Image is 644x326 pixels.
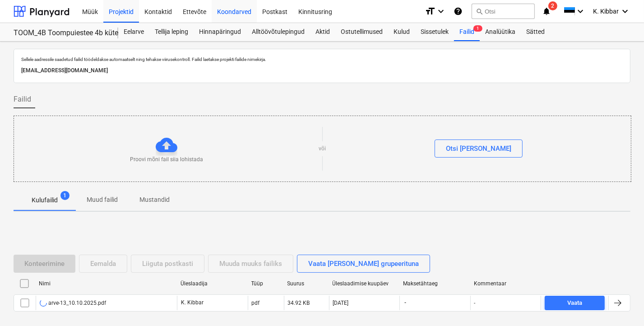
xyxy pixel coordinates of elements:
[454,23,480,41] a: Failid1
[130,156,203,163] p: Proovi mõni fail siia lohistada
[288,300,310,306] div: 34.92 KB
[474,300,476,306] div: -
[297,255,430,273] button: Vaata [PERSON_NAME] grupeerituna
[139,195,170,205] p: Mustandid
[181,299,204,307] p: K. Kibbar
[319,145,326,153] p: või
[567,298,582,308] div: Vaata
[403,280,467,287] div: Maksetähtaeg
[435,140,523,158] button: Otsi [PERSON_NAME]
[446,143,511,154] div: Otsi [PERSON_NAME]
[14,94,31,105] span: Failid
[599,283,644,326] iframe: Chat Widget
[32,196,58,205] p: Kulufailid
[308,258,419,270] div: Vaata [PERSON_NAME] grupeerituna
[39,280,173,287] div: Nimi
[388,23,415,41] a: Kulud
[40,299,106,307] div: arve-13_10.10.2025.pdf
[599,283,644,326] div: Vestlusvidin
[40,299,47,307] div: Andmete lugemine failist pooleli
[521,23,550,41] a: Sätted
[454,23,480,41] div: Failid
[246,23,310,41] a: Alltöövõtulepingud
[14,28,107,38] div: TOOM_4B Toompuiestee 4b küte
[287,280,325,287] div: Suurus
[251,280,280,287] div: Tüüp
[87,195,118,205] p: Muud failid
[473,25,482,32] span: 1
[310,23,335,41] a: Aktid
[21,66,623,75] p: [EMAIL_ADDRESS][DOMAIN_NAME]
[545,296,605,310] button: Vaata
[333,280,396,287] div: Üleslaadimise kuupäev
[415,23,454,41] a: Sissetulek
[480,23,521,41] a: Analüütika
[194,23,246,41] a: Hinnapäringud
[21,56,623,62] p: Sellele aadressile saadetud failid töödeldakse automaatselt ning tehakse viirusekontroll. Failid ...
[60,191,69,200] span: 1
[14,116,631,182] div: Proovi mõni fail siia lohistadavõiOtsi [PERSON_NAME]
[335,23,388,41] a: Ostutellimused
[403,299,407,307] span: -
[118,23,149,41] a: Eelarve
[333,300,349,306] div: [DATE]
[149,23,194,41] a: Tellija leping
[474,280,537,287] div: Kommentaar
[252,300,260,306] div: pdf
[181,280,244,287] div: Üleslaadija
